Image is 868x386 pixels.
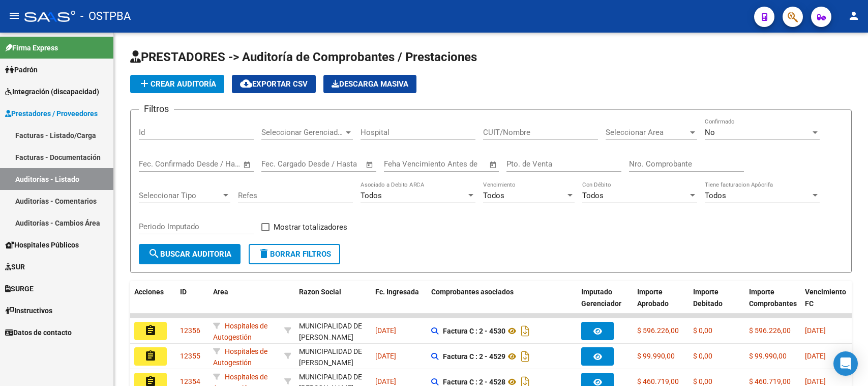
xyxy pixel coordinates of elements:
span: Acciones [134,288,164,296]
datatable-header-cell: Area [209,281,280,326]
span: ID [180,288,187,296]
span: Vencimiento FC [805,288,846,308]
button: Crear Auditoría [130,75,224,93]
span: [DATE] [805,352,826,360]
span: Descarga Masiva [332,79,408,89]
span: 12356 [180,326,200,335]
button: Descarga Masiva [323,75,416,93]
span: No [705,128,715,137]
mat-icon: cloud_download [240,77,252,90]
span: Seleccionar Gerenciador [261,128,344,137]
button: Borrar Filtros [249,244,340,264]
mat-icon: assignment [144,324,157,337]
mat-icon: search [148,247,160,260]
span: $ 596.226,00 [637,326,679,335]
span: Buscar Auditoria [148,250,231,259]
datatable-header-cell: Acciones [130,281,176,326]
span: 12354 [180,377,200,385]
datatable-header-cell: Imputado Gerenciador [577,281,633,326]
button: Open calendar [488,159,499,171]
span: Seleccionar Area [606,128,688,137]
span: [DATE] [805,377,826,385]
span: [DATE] [805,326,826,335]
span: Mostrar totalizadores [274,221,347,233]
div: Open Intercom Messenger [833,351,858,376]
span: Comprobantes asociados [431,288,514,296]
div: - 33999001489 [299,346,367,367]
mat-icon: delete [258,247,270,260]
datatable-header-cell: Razon Social [295,281,371,326]
h3: Filtros [139,102,174,116]
span: Todos [582,191,604,200]
datatable-header-cell: Comprobantes asociados [427,281,577,326]
span: Crear Auditoría [138,79,216,89]
datatable-header-cell: Importe Aprobado [633,281,689,326]
datatable-header-cell: Fc. Ingresada [371,281,427,326]
span: SURGE [5,283,34,294]
app-download-masive: Descarga masiva de comprobantes (adjuntos) [323,75,416,93]
span: Area [213,288,228,296]
button: Exportar CSV [232,75,316,93]
span: Seleccionar Tipo [139,191,221,200]
span: $ 0,00 [693,326,712,335]
input: Start date [139,159,172,169]
span: - OSTPBA [80,5,131,27]
span: Fc. Ingresada [375,288,419,296]
span: PRESTADORES -> Auditoría de Comprobantes / Prestaciones [130,50,477,64]
strong: Factura C : 2 - 4528 [443,378,505,386]
span: Exportar CSV [240,79,308,89]
div: - 33999001489 [299,320,367,342]
mat-icon: menu [8,10,20,22]
span: Hospitales Públicos [5,239,79,251]
span: Importe Aprobado [637,288,669,308]
span: $ 99.990,00 [749,352,787,360]
strong: Factura C : 2 - 4529 [443,352,505,361]
mat-icon: add [138,77,151,90]
span: $ 0,00 [693,377,712,385]
span: Razon Social [299,288,341,296]
span: Prestadores / Proveedores [5,108,98,119]
span: Integración (discapacidad) [5,86,99,97]
span: Importe Comprobantes [749,288,797,308]
span: [DATE] [375,326,396,335]
button: Buscar Auditoria [139,244,241,264]
span: Firma Express [5,42,58,53]
span: $ 460.719,00 [749,377,791,385]
span: [DATE] [375,377,396,385]
datatable-header-cell: Vencimiento FC [801,281,857,326]
button: Open calendar [242,159,253,171]
span: 12355 [180,352,200,360]
span: Padrón [5,64,38,75]
span: Todos [361,191,382,200]
span: Todos [705,191,726,200]
span: $ 0,00 [693,352,712,360]
span: Importe Debitado [693,288,723,308]
strong: Factura C : 2 - 4530 [443,327,505,335]
span: Imputado Gerenciador [581,288,621,308]
datatable-header-cell: ID [176,281,209,326]
input: End date [181,159,230,169]
span: $ 99.990,00 [637,352,675,360]
span: Datos de contacto [5,327,72,338]
span: Instructivos [5,305,52,316]
span: $ 460.719,00 [637,377,679,385]
mat-icon: assignment [144,350,157,362]
i: Descargar documento [519,348,532,365]
button: Open calendar [364,159,376,171]
span: $ 596.226,00 [749,326,791,335]
input: Start date [261,159,294,169]
span: SUR [5,261,25,272]
datatable-header-cell: Importe Debitado [689,281,745,326]
input: End date [304,159,353,169]
i: Descargar documento [519,323,532,339]
span: Hospitales de Autogestión [213,322,267,342]
div: MUNICIPALIDAD DE [PERSON_NAME] [299,346,367,369]
span: [DATE] [375,352,396,360]
span: Hospitales de Autogestión [213,347,267,367]
div: MUNICIPALIDAD DE [PERSON_NAME] [299,320,367,344]
span: Borrar Filtros [258,250,331,259]
datatable-header-cell: Importe Comprobantes [745,281,801,326]
mat-icon: person [848,10,860,22]
span: Todos [483,191,504,200]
